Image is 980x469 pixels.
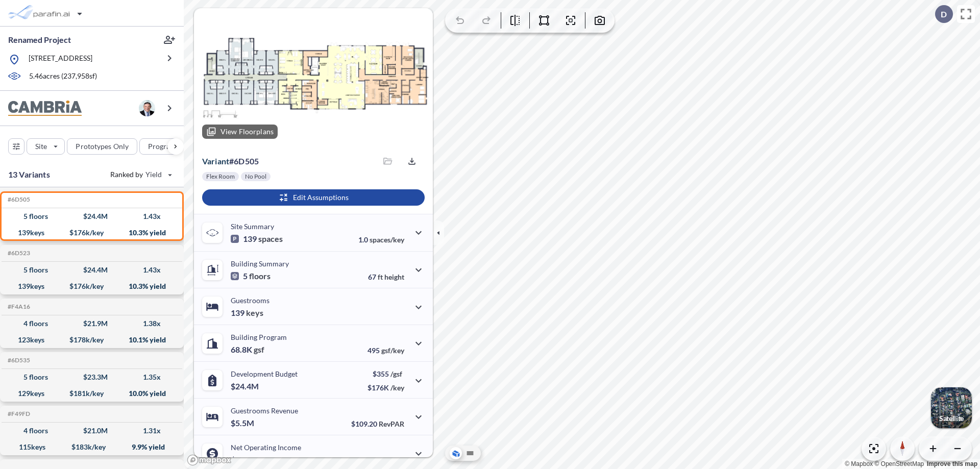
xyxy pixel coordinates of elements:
[384,273,404,281] span: height
[231,308,263,318] p: 139
[358,235,404,244] p: 1.0
[927,460,977,467] a: Improve this map
[8,101,82,116] img: BrandImage
[931,387,972,428] button: Switcher ImageSatellite
[145,169,162,180] span: Yield
[367,383,404,392] p: $176K
[67,138,137,155] button: Prototypes Only
[231,369,298,378] p: Development Budget
[367,369,404,378] p: $355
[382,456,404,465] span: margin
[231,344,264,355] p: 68.8K
[231,333,287,341] p: Building Program
[231,406,298,415] p: Guestrooms Revenue
[390,383,404,392] span: /key
[381,346,404,355] span: gsf/key
[139,138,194,155] button: Program
[29,71,97,82] p: 5.46 acres ( 237,958 sf)
[368,273,404,281] p: 67
[202,156,229,166] span: Variant
[35,141,47,152] p: Site
[220,128,274,136] p: View Floorplans
[361,456,404,465] p: 45.0%
[293,192,349,203] p: Edit Assumptions
[874,460,924,467] a: OpenStreetMap
[370,235,404,244] span: spaces/key
[390,369,402,378] span: /gsf
[941,10,947,19] p: D
[6,357,30,364] h5: Click to copy the code
[254,344,264,355] span: gsf
[8,168,50,181] p: 13 Variants
[351,419,404,428] p: $109.20
[249,271,271,281] span: floors
[367,346,404,355] p: 495
[206,172,235,181] p: Flex Room
[6,410,30,417] h5: Click to copy the code
[139,100,155,116] img: user logo
[6,250,30,257] h5: Click to copy the code
[231,259,289,268] p: Building Summary
[76,141,129,152] p: Prototypes Only
[231,234,283,244] p: 139
[245,172,266,181] p: No Pool
[931,387,972,428] img: Switcher Image
[6,196,30,203] h5: Click to copy the code
[6,303,30,310] h5: Click to copy the code
[29,53,92,66] p: [STREET_ADDRESS]
[231,296,269,305] p: Guestrooms
[464,447,476,459] button: Site Plan
[258,234,283,244] span: spaces
[231,443,301,452] p: Net Operating Income
[231,455,256,465] p: $2.5M
[187,454,232,466] a: Mapbox homepage
[27,138,65,155] button: Site
[378,273,383,281] span: ft
[148,141,177,152] p: Program
[845,460,873,467] a: Mapbox
[202,156,259,166] p: # 6d505
[246,308,263,318] span: keys
[379,419,404,428] span: RevPAR
[231,271,271,281] p: 5
[202,189,425,206] button: Edit Assumptions
[231,381,260,391] p: $24.4M
[939,414,964,423] p: Satellite
[231,418,256,428] p: $5.5M
[450,447,462,459] button: Aerial View
[8,34,71,45] p: Renamed Project
[231,222,274,231] p: Site Summary
[102,166,179,183] button: Ranked by Yield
